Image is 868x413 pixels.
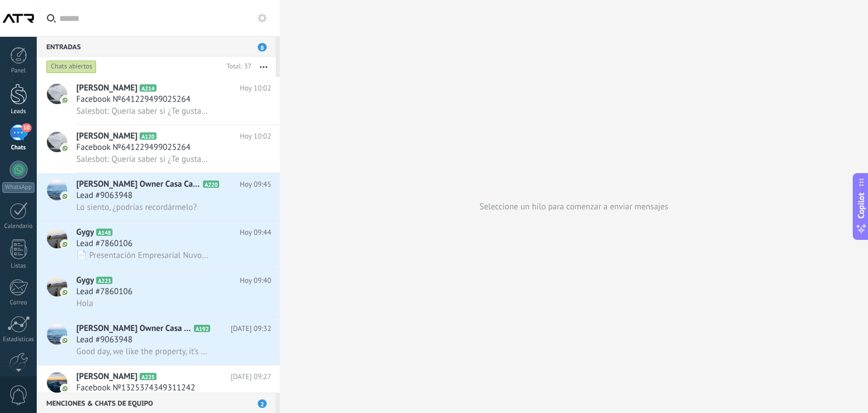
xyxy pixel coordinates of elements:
img: icon [61,192,69,200]
span: Salesbot: Quería saber si ¿Te gustaría recibir alguna información adicional? 😊 [76,154,209,165]
div: Entradas [37,36,276,57]
span: A225 [140,373,156,380]
span: [PERSON_NAME] Owner Casa Cana Developments [76,179,201,190]
span: [DATE] 09:32 [231,323,271,334]
span: Gygy [76,227,94,238]
span: Lead #9063948 [76,190,132,201]
img: icon [61,385,69,393]
span: Gygy [76,275,94,286]
span: Lead #9063948 [76,334,132,346]
span: [PERSON_NAME] [76,371,137,382]
span: Good day, we like the property, it’s just a little above our budget and I am sorry I don’t agree ... [76,346,209,357]
div: Calendario [2,223,35,230]
span: Lo siento, ¿podrías recordármelo? [76,202,197,213]
a: avataricon[PERSON_NAME] Owner Casa Cana DevelopmentsA192[DATE] 09:32Lead #9063948Good day, we lik... [37,317,280,365]
div: Listas [2,263,35,270]
span: [PERSON_NAME] [76,131,137,142]
span: Hoy 10:02 [240,131,271,142]
img: icon [61,96,69,104]
a: avataricon[PERSON_NAME]A120Hoy 10:02Facebook №641229499025264Salesbot: Quería saber si ¿Te gustar... [37,125,280,173]
span: Hola [76,298,93,309]
div: Chats [2,144,35,152]
a: avataricon[PERSON_NAME]A225[DATE] 09:27Facebook №1325374349311242 [37,365,280,413]
div: Panel [2,67,35,75]
span: Facebook №1325374349311242 [76,382,195,394]
img: icon [61,144,69,152]
div: Leads [2,108,35,115]
img: icon [61,337,69,345]
span: A220 [203,180,219,188]
span: A214 [140,84,156,92]
a: avatariconGygyA148Hoy 09:44Lead #7860106📄 Presentación Empresarial Nuvow.pdf [37,221,280,269]
span: Salesbot: Quería saber si ¿Te gustaría recibir alguna información adicional? 😊 [76,106,209,117]
span: Copilot [856,193,867,219]
div: Correo [2,299,35,307]
span: Facebook №641229499025264 [76,142,190,153]
span: Lead #7860106 [76,286,132,298]
button: Más [251,57,276,77]
img: icon [61,240,69,248]
span: A120 [140,132,156,140]
span: 2 [258,399,267,408]
a: avataricon[PERSON_NAME]A214Hoy 10:02Facebook №641229499025264Salesbot: Quería saber si ¿Te gustar... [37,77,280,124]
span: Hoy 09:40 [240,275,271,286]
span: Hoy 10:02 [240,83,271,94]
a: avatariconGygyA223Hoy 09:40Lead #7860106Hola [37,269,280,317]
span: 📄 Presentación Empresarial Nuvow.pdf [76,250,209,261]
span: A148 [96,229,112,236]
span: Hoy 09:44 [240,227,271,238]
img: icon [61,289,69,296]
div: Total: 37 [222,61,251,72]
span: A223 [96,277,112,284]
span: [PERSON_NAME] Owner Casa Cana Developments [76,323,192,334]
div: Estadísticas [2,336,35,343]
span: [DATE] 09:27 [231,371,271,382]
span: 8 [258,43,267,51]
a: avataricon[PERSON_NAME] Owner Casa Cana DevelopmentsA220Hoy 09:45Lead #9063948Lo siento, ¿podrías... [37,173,280,221]
span: Lead #7860106 [76,238,132,249]
span: Hoy 09:45 [240,179,271,190]
span: A192 [194,325,210,332]
span: [PERSON_NAME] [76,83,137,94]
div: Menciones & Chats de equipo [37,393,276,413]
span: Facebook №641229499025264 [76,94,190,105]
div: Chats abiertos [46,60,97,74]
span: 10 [21,123,31,132]
div: WhatsApp [2,182,34,193]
